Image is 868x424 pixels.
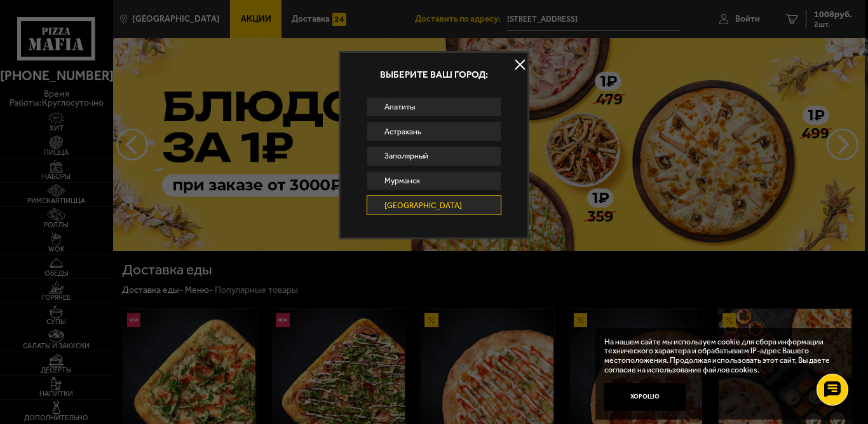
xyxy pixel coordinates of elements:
button: Хорошо [604,383,686,411]
p: Выберите ваш город: [341,70,527,80]
a: Апатиты [367,97,501,117]
a: Мурманск [367,171,501,191]
a: Заполярный [367,146,501,166]
p: На нашем сайте мы используем cookie для сбора информации технического характера и обрабатываем IP... [604,337,839,375]
a: [GEOGRAPHIC_DATA] [367,195,501,215]
a: Астрахань [367,122,501,141]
